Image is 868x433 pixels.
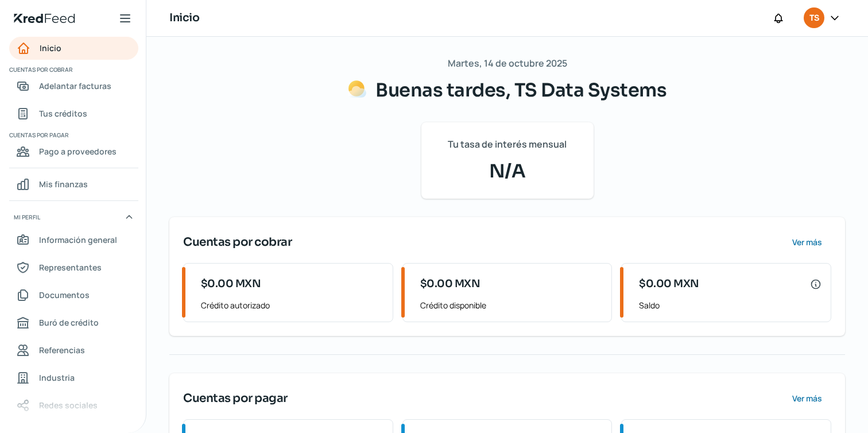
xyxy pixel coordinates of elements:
[9,140,138,163] a: Pago a proveedores
[39,79,111,93] span: Adelantar facturas
[9,64,137,75] span: Cuentas por cobrar
[39,370,75,385] span: Industria
[639,298,821,312] span: Saldo
[448,55,567,72] span: Martes, 14 de octubre 2025
[9,394,138,417] a: Redes sociales
[201,298,383,312] span: Crédito autorizado
[639,276,699,292] span: $0.00 MXN
[420,298,603,312] span: Crédito disponible
[9,256,138,279] a: Representantes
[792,238,822,246] span: Ver más
[782,231,831,254] button: Ver más
[9,229,138,252] a: Información general
[201,276,261,292] span: $0.00 MXN
[9,339,138,362] a: Referencias
[782,387,831,410] button: Ver más
[9,311,138,334] a: Buró de crédito
[375,79,666,102] span: Buenas tardes, TS Data Systems
[792,395,822,403] span: Ver más
[448,136,567,153] span: Tu tasa de interés mensual
[39,315,99,330] span: Buró de crédito
[420,276,480,292] span: $0.00 MXN
[39,177,88,191] span: Mis finanzas
[348,80,366,98] img: Saludos
[9,130,137,140] span: Cuentas por pagar
[169,10,199,26] h1: Inicio
[9,37,138,60] a: Inicio
[39,106,87,121] span: Tus créditos
[9,366,138,389] a: Industria
[39,233,117,247] span: Información general
[183,390,288,407] span: Cuentas por pagar
[9,75,138,98] a: Adelantar facturas
[39,288,90,302] span: Documentos
[39,144,117,158] span: Pago a proveedores
[39,398,98,412] span: Redes sociales
[9,173,138,196] a: Mis finanzas
[809,11,819,25] span: TS
[39,260,102,275] span: Representantes
[40,41,61,55] span: Inicio
[39,343,85,357] span: Referencias
[9,284,138,307] a: Documentos
[183,234,292,251] span: Cuentas por cobrar
[9,102,138,125] a: Tus créditos
[435,157,580,185] span: N/A
[14,212,40,222] span: Mi perfil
